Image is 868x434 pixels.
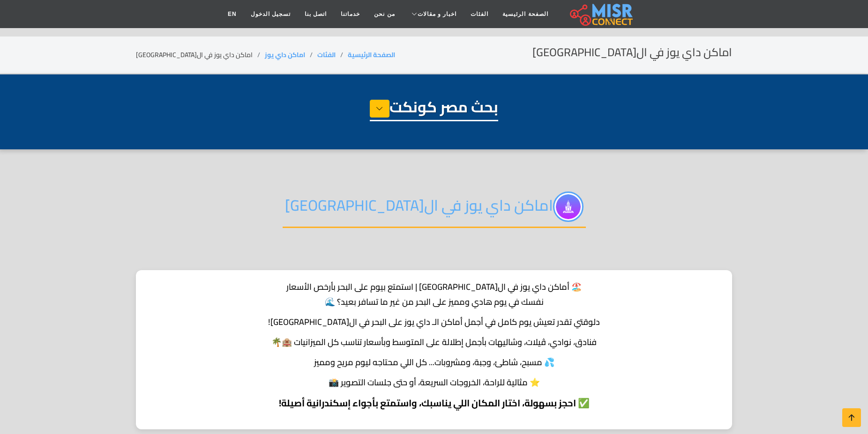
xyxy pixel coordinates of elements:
img: main.misr_connect [570,2,633,26]
li: اماكن داي يوز في ال[GEOGRAPHIC_DATA] [136,50,265,60]
a: الصفحة الرئيسية [348,49,395,61]
img: ZYdNikxKCXaJb8C8X8Vj.png [553,191,584,222]
h1: 🏖️ أماكن داي يوز في ال[GEOGRAPHIC_DATA] | استمتع بيوم على البحر بأرخص الأسعار [148,282,720,292]
a: اخبار و مقالات [402,5,464,23]
span: اخبار و مقالات [418,10,457,18]
h1: بحث مصر كونكت [370,98,498,121]
h2: اماكن داي يوز في ال[GEOGRAPHIC_DATA] [532,46,732,59]
a: الفئات [317,49,336,61]
a: اماكن داي يوز [265,49,305,61]
a: تسجيل الدخول [244,5,298,23]
a: EN [221,5,244,23]
a: خدماتنا [334,5,367,23]
a: من نحن [367,5,402,23]
p: فنادق، نوادي، ڤيلات، وشاليهات بأجمل إطلالة على المتوسط وبأسعار تناسب كل الميزانيات 🏨🌴 [148,336,720,348]
p: ⭐ مثالية للراحة، الخروجات السريعة، أو حتى جلسات التصوير 📸 [148,376,720,389]
p: ✅ احجز بسهولة، اختار المكان اللي يناسبك، واستمتع بأجواء إسكندرانية أصيلة! [148,396,720,410]
a: اتصل بنا [298,5,334,23]
h2: اماكن داي يوز في ال[GEOGRAPHIC_DATA] [283,191,586,228]
p: دلوقتي تقدر تعيش يوم كامل في أجمل أماكن الـ داي يوز على البحر في ال[GEOGRAPHIC_DATA]! [148,316,720,328]
p: 💦 مسبح، شاطئ، وجبة، ومشروبات... كل اللي محتاجه ليوم مريح ومميز [148,356,720,368]
a: الصفحة الرئيسية [495,5,555,23]
p: نفسك في يوم هادي ومميز على البحر من غير ما تسافر بعيد؟ 🌊 [148,295,720,308]
a: الفئات [464,5,495,23]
